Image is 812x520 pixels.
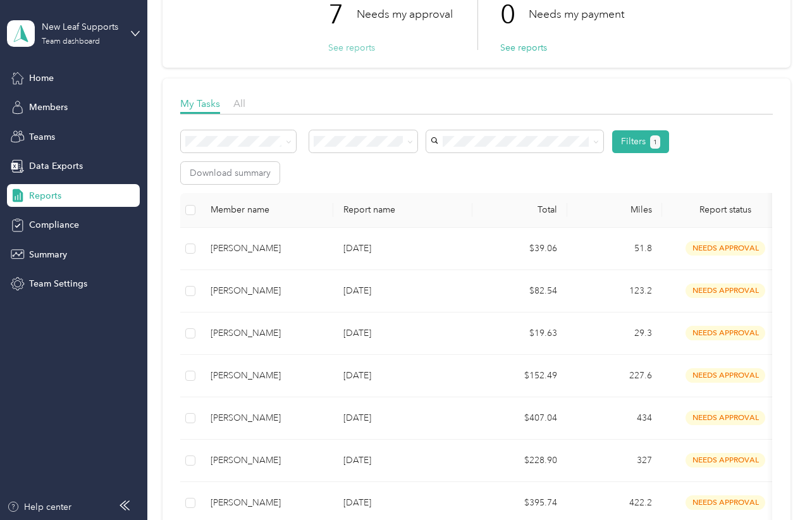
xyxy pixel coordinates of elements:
th: Member name [200,193,333,228]
span: Summary [29,248,67,261]
td: $152.49 [472,355,567,397]
td: $39.06 [472,228,567,270]
button: See reports [500,41,547,54]
span: Compliance [29,218,79,232]
button: Download summary [181,162,280,184]
span: Teams [29,130,55,144]
button: See reports [328,41,375,54]
td: 29.3 [567,313,662,355]
p: [DATE] [343,284,462,298]
p: [DATE] [343,411,462,425]
td: 227.6 [567,355,662,397]
div: Miles [577,204,652,215]
div: [PERSON_NAME] [211,411,323,425]
p: [DATE] [343,496,462,510]
span: needs approval [686,241,765,256]
div: [PERSON_NAME] [211,284,323,298]
span: Data Exports [29,159,83,173]
button: 1 [650,135,661,149]
span: My Tasks [180,97,220,109]
span: All [233,97,245,109]
div: [PERSON_NAME] [211,242,323,256]
div: Team dashboard [42,38,100,46]
td: $82.54 [472,270,567,313]
td: $407.04 [472,397,567,440]
span: needs approval [686,495,765,510]
span: needs approval [686,453,765,467]
p: [DATE] [343,454,462,467]
td: 434 [567,397,662,440]
p: [DATE] [343,369,462,383]
span: Report status [672,204,778,215]
div: Member name [211,204,323,215]
td: $228.90 [472,440,567,482]
div: [PERSON_NAME] [211,326,323,340]
p: [DATE] [343,242,462,256]
span: needs approval [686,368,765,383]
td: $19.63 [472,313,567,355]
p: [DATE] [343,326,462,340]
span: needs approval [686,326,765,340]
div: Total [483,204,557,215]
span: Reports [29,189,61,202]
div: [PERSON_NAME] [211,496,323,510]
td: 51.8 [567,228,662,270]
td: 123.2 [567,270,662,313]
td: 327 [567,440,662,482]
span: Team Settings [29,277,87,290]
button: Filters1 [612,130,670,153]
span: needs approval [686,411,765,425]
span: Members [29,101,68,114]
p: Needs my payment [529,6,624,22]
span: 1 [653,137,657,148]
span: needs approval [686,283,765,298]
span: Home [29,71,54,85]
div: New Leaf Supports [42,20,121,34]
div: [PERSON_NAME] [211,369,323,383]
button: Help center [7,500,71,514]
iframe: Everlance-gr Chat Button Frame [741,449,812,520]
div: [PERSON_NAME] [211,454,323,467]
th: Report name [333,193,472,228]
p: Needs my approval [357,6,453,22]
